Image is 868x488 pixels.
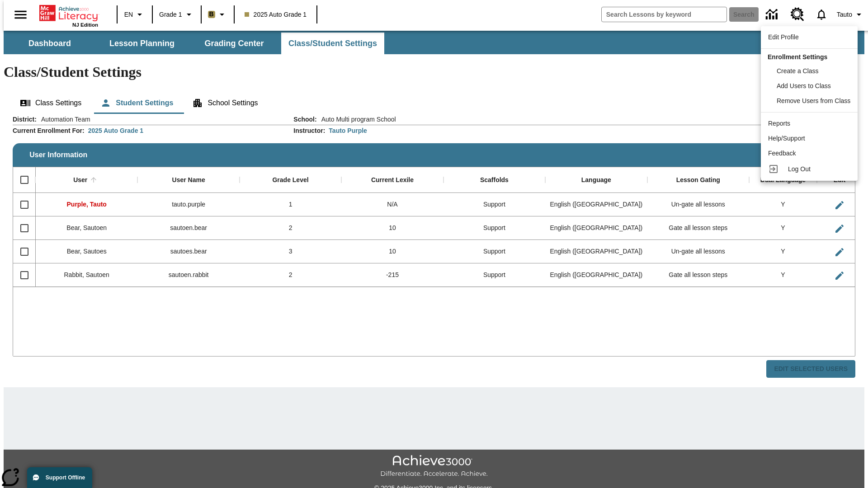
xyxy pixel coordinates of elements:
span: Remove Users from Class [777,97,850,104]
span: Feedback [768,150,796,157]
span: Enrollment Settings [768,53,827,61]
span: Reports [768,120,790,127]
span: Add Users to Class [777,82,831,89]
span: Help/Support [768,135,805,142]
span: Create a Class [777,67,819,75]
span: Log Out [788,165,811,173]
span: Edit Profile [768,33,799,41]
